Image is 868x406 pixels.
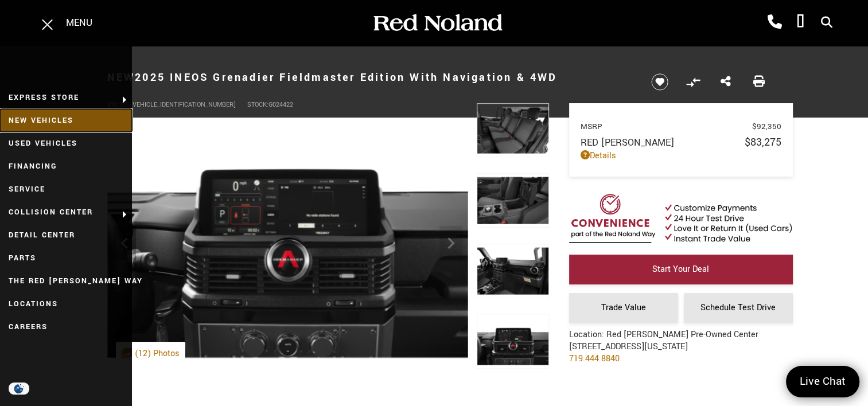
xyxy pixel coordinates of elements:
a: 719.444.8840 [569,353,620,365]
img: New 2025 Black INEOS Fieldmaster Edition image 12 [107,103,468,374]
h1: 2025 INEOS Grenadier Fieldmaster Edition With Navigation & 4WD [107,54,632,100]
a: Share this New 2025 INEOS Grenadier Fieldmaster Edition With Navigation & 4WD [721,75,731,89]
a: Red [PERSON_NAME] $83,275 [581,135,781,150]
button: Save vehicle [647,73,672,91]
span: Stock: [247,100,268,109]
span: Start Your Deal [652,263,709,275]
section: Click to Open Cookie Consent Modal [6,382,32,395]
img: New 2025 Black INEOS Fieldmaster Edition image 9 [477,103,549,158]
img: New 2025 Black INEOS Fieldmaster Edition image 10 [477,173,549,228]
a: MSRP $92,350 [581,121,781,132]
img: Red Noland Auto Group [371,13,503,33]
a: Schedule Test Drive [684,293,793,323]
div: Location: Red [PERSON_NAME] Pre-Owned Center [STREET_ADDRESS][US_STATE] [569,329,758,373]
button: Compare Vehicle [684,73,702,91]
img: New 2025 Black INEOS Fieldmaster Edition image 11 [477,244,549,298]
span: MSRP [581,121,752,132]
span: Schedule Test Drive [700,302,776,314]
span: Live Chat [794,374,851,389]
span: $83,275 [745,135,781,150]
a: Start Your Deal [569,255,793,284]
span: G024422 [268,100,293,109]
img: Opt-Out Icon [6,382,32,395]
div: (12) Photos [116,342,185,365]
span: [US_VEHICLE_IDENTIFICATION_NUMBER] [119,100,236,109]
a: Details [581,150,781,162]
a: Live Chat [786,366,859,397]
span: $92,350 [752,121,781,132]
img: New 2025 Black INEOS Fieldmaster Edition image 12 [477,314,549,369]
span: Trade Value [601,302,646,314]
a: Print this New 2025 INEOS Grenadier Fieldmaster Edition With Navigation & 4WD [753,75,765,89]
span: Red [PERSON_NAME] [581,136,745,149]
a: Trade Value [569,293,678,323]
